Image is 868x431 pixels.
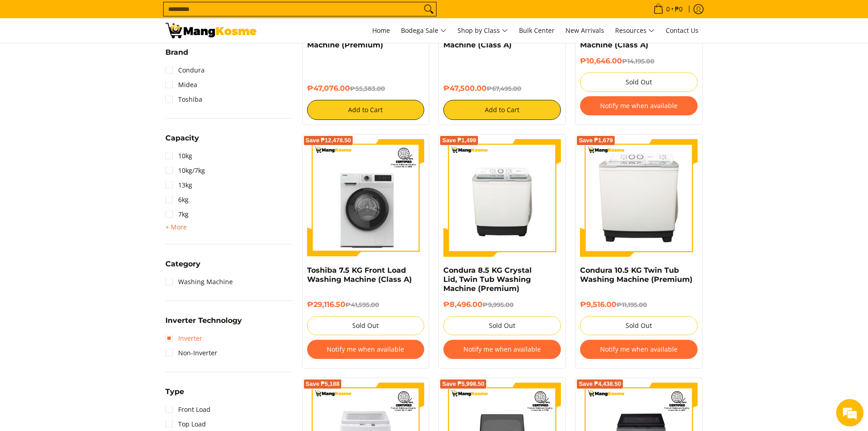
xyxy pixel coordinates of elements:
[165,78,197,92] a: Midea
[165,402,211,417] a: Front Load
[665,6,671,12] span: 0
[483,301,514,308] del: ₱9,995.00
[165,49,188,63] summary: Open
[443,340,561,359] button: Notify me when available
[579,138,613,143] span: Save ₱1,679
[565,26,604,35] span: New Arrivals
[580,316,698,335] button: Sold Out
[165,178,192,192] a: 13kg
[443,300,561,309] h6: ₱8,496.00
[443,84,561,93] h6: ₱47,500.00
[580,73,698,92] button: Sold Out
[165,207,189,222] a: 7kg
[165,260,200,275] summary: Open
[580,22,675,49] a: Condura 7.5 KG Top Load Non-Inverter Washing Machine (Class A)
[580,340,698,359] button: Notify me when available
[401,25,447,36] span: Bodega Sale
[421,2,436,16] button: Search
[622,57,654,65] del: ₱14,195.00
[165,317,242,331] summary: Open
[165,192,189,207] a: 6kg
[165,92,202,107] a: Toshiba
[453,18,513,43] a: Shop by Class
[165,275,233,289] a: Washing Machine
[165,135,199,149] summary: Open
[580,57,698,66] h6: ₱10,646.00
[443,316,561,335] button: Sold Out
[165,388,184,402] summary: Open
[165,49,188,56] span: Brand
[165,317,242,324] span: Inverter Technology
[442,381,484,387] span: Save ₱5,998.50
[616,301,647,308] del: ₱11,195.00
[165,135,199,142] span: Capacity
[5,249,174,281] textarea: Type your message and hit 'Enter'
[372,26,390,35] span: Home
[307,100,425,120] button: Add to Cart
[165,346,217,360] a: Non-Inverter
[666,26,699,35] span: Contact Us
[396,18,451,43] a: Bodega Sale
[165,163,205,178] a: 10kg/7kg
[165,331,202,346] a: Inverter
[307,340,425,359] button: Notify me when available
[580,300,698,309] h6: ₱9,516.00
[579,381,621,387] span: Save ₱4,438.50
[165,149,192,163] a: 10kg
[611,18,659,43] a: Resources
[487,85,521,92] del: ₱67,495.00
[443,140,561,255] img: Condura 8.5 KG Crystal Lid, Twin Tub Washing Machine (Premium)
[561,18,609,43] a: New Arrivals
[350,85,385,92] del: ₱55,383.00
[307,139,425,257] img: Toshiba 7.5 KG Front Load Washing Machine (Class A)
[307,22,406,49] a: Condura 10 KG Front Load Combo Inverter Washing Machine (Premium)
[580,139,698,257] img: Condura 10.5 KG Twin Tub Washing Machine (Premium)
[519,26,555,35] span: Bulk Center
[47,51,153,63] div: Chat with us now
[457,25,508,36] span: Shop by Class
[53,115,126,207] span: We're online!
[165,260,200,268] span: Category
[651,4,685,14] span: •
[443,22,531,49] a: Toshiba 10.5 KG Front Load Inverter Washing Machine (Class A)
[149,5,171,26] div: Minimize live chat window
[443,100,561,120] button: Add to Cart
[307,316,425,335] button: Sold Out
[580,266,693,284] a: Condura 10.5 KG Twin Tub Washing Machine (Premium)
[307,300,425,309] h6: ₱29,116.50
[306,381,340,387] span: Save ₱5,188
[165,223,187,231] span: + More
[165,23,257,38] img: Washing Machines l Mang Kosme: Home Appliances Warehouse Sale Partner
[661,18,703,43] a: Contact Us
[615,25,655,36] span: Resources
[673,6,684,12] span: ₱0
[307,266,412,284] a: Toshiba 7.5 KG Front Load Washing Machine (Class A)
[165,222,187,233] summary: Open
[368,18,395,43] a: Home
[514,18,559,43] a: Bulk Center
[442,138,476,143] span: Save ₱1,499
[165,63,205,78] a: Condura
[443,266,532,293] a: Condura 8.5 KG Crystal Lid, Twin Tub Washing Machine (Premium)
[345,301,379,308] del: ₱41,595.00
[266,18,703,43] nav: Main Menu
[165,388,184,395] span: Type
[306,138,351,143] span: Save ₱12,478.50
[580,96,698,115] button: Notify me when available
[307,84,425,93] h6: ₱47,076.00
